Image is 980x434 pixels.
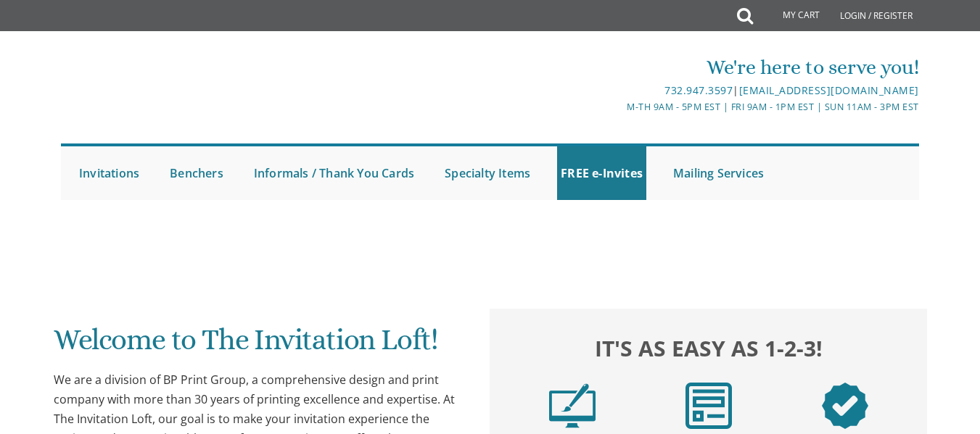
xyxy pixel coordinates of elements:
a: [EMAIL_ADDRESS][DOMAIN_NAME] [739,83,919,97]
div: | [347,82,919,99]
img: step3.png [822,383,868,429]
h1: Welcome to The Invitation Loft! [54,324,463,367]
div: We're here to serve you! [347,53,919,82]
img: step1.png [549,383,596,429]
a: My Cart [752,1,830,30]
a: Mailing Services [670,146,767,200]
a: Benchers [166,146,227,200]
a: Invitations [75,146,143,200]
div: M-Th 9am - 5pm EST | Fri 9am - 1pm EST | Sun 11am - 3pm EST [347,99,919,114]
a: 732.947.3597 [664,83,733,97]
img: step2.png [685,383,732,429]
a: Specialty Items [441,146,534,200]
a: Informals / Thank You Cards [250,146,418,200]
a: FREE e-Invites [557,146,646,200]
h2: It's as easy as 1-2-3! [504,333,913,364]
